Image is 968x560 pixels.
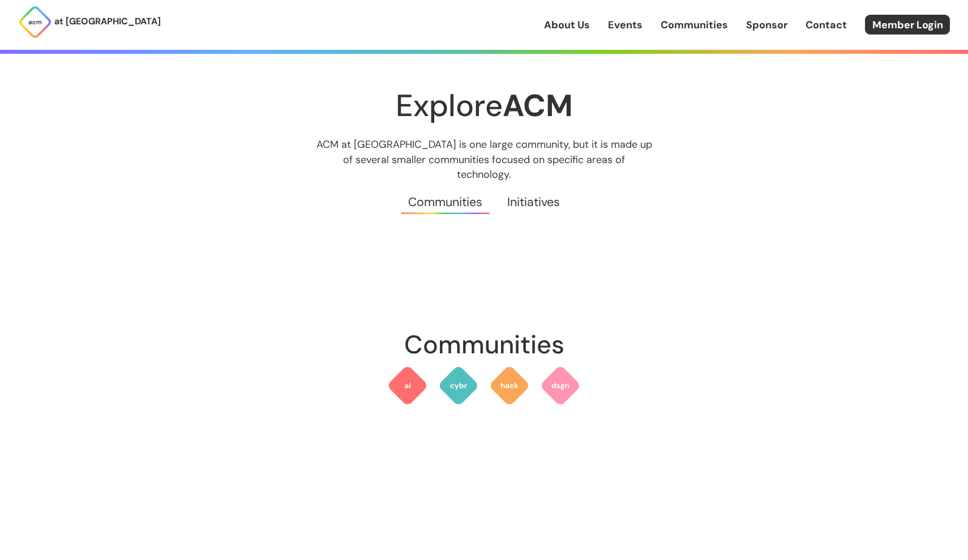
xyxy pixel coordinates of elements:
p: at [GEOGRAPHIC_DATA] [54,14,161,29]
a: Events [608,18,643,32]
a: at [GEOGRAPHIC_DATA] [18,5,161,39]
a: Contact [806,18,847,32]
img: ACM Logo [18,5,52,39]
img: ACM Cyber [438,365,479,406]
img: ACM Hack [489,365,530,406]
a: Initiatives [495,182,572,223]
a: Sponsor [746,18,787,32]
img: ACM AI [387,365,428,406]
h1: Explore [212,89,756,122]
img: ACM Design [540,365,581,406]
a: About Us [544,18,590,32]
strong: ACM [503,86,573,126]
h2: Communities [212,324,756,365]
p: ACM at [GEOGRAPHIC_DATA] is one large community, but it is made up of several smaller communities... [306,137,662,181]
a: Communities [661,18,728,32]
a: Communities [396,182,495,223]
a: Member Login [865,15,950,35]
